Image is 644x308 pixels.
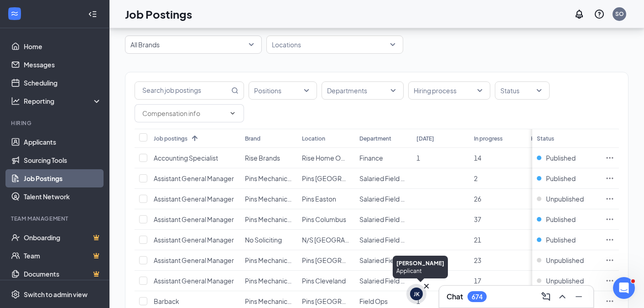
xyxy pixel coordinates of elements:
[245,135,260,142] div: Brand
[24,265,102,283] a: DocumentsCrown
[154,154,218,162] span: Accounting Specialist
[396,259,444,267] div: [PERSON_NAME]
[245,297,302,305] span: Pins Mechanical Co
[532,129,601,148] th: Status
[355,230,412,250] td: Salaried Field Ops
[416,154,420,162] span: 1
[472,293,483,301] div: 674
[546,215,576,224] span: Published
[297,230,354,250] td: N/S Dublin
[240,271,297,291] td: Pins Mechanical Co
[546,174,576,183] span: Published
[297,271,354,291] td: Pins Cleveland
[546,276,584,285] span: Unpublished
[302,215,346,223] span: Pins Columbus
[11,215,100,222] div: Team Management
[154,277,234,285] span: Assistant General Manager
[474,195,481,203] span: 26
[245,174,302,182] span: Pins Mechanical Co
[355,271,412,291] td: Salaried Field Ops
[88,10,97,19] svg: Collapse
[546,194,584,203] span: Unpublished
[359,174,413,182] span: Salaried Field Ops
[613,277,635,299] iframe: Intercom live chat
[546,153,576,162] span: Published
[355,148,412,168] td: Finance
[447,292,463,302] h3: Chat
[574,9,585,20] svg: Notifications
[11,290,20,299] svg: Settings
[240,148,297,168] td: Rise Brands
[359,195,413,203] span: Salaried Field Ops
[355,250,412,271] td: Salaried Field Ops
[557,291,568,302] svg: ChevronUp
[24,74,102,92] a: Scheduling
[355,168,412,189] td: Salaried Field Ops
[605,235,614,244] svg: Ellipses
[605,174,614,183] svg: Ellipses
[302,256,382,264] span: Pins [GEOGRAPHIC_DATA]
[297,250,354,271] td: Pins Pittsburgh
[605,153,614,162] svg: Ellipses
[474,174,478,182] span: 2
[359,277,413,285] span: Salaried Field Ops
[245,256,302,264] span: Pins Mechanical Co
[615,10,624,18] div: SO
[154,135,187,142] div: Job postings
[240,209,297,230] td: Pins Mechanical Co
[297,189,354,209] td: Pins Easton
[474,277,481,285] span: 17
[359,154,383,162] span: Finance
[605,276,614,285] svg: Ellipses
[359,215,413,223] span: Salaried Field Ops
[469,129,526,148] th: In progress
[24,169,102,187] a: Job Postings
[231,87,239,94] svg: MagnifyingGlass
[539,289,553,304] button: ComposeMessage
[302,297,382,305] span: Pins [GEOGRAPHIC_DATA]
[474,154,481,162] span: 14
[154,236,234,244] span: Assistant General Manager
[154,174,234,182] span: Assistant General Manager
[302,195,336,203] span: Pins Easton
[546,256,584,265] span: Unpublished
[297,148,354,168] td: Rise Home Office
[24,228,102,247] a: OnboardingCrown
[154,195,234,203] span: Assistant General Manager
[546,235,576,244] span: Published
[359,135,391,142] div: Department
[125,6,192,22] h1: Job Postings
[422,282,431,291] svg: Cross
[10,9,19,18] svg: WorkstreamLogo
[245,154,280,162] span: Rise Brands
[540,291,551,302] svg: ComposeMessage
[24,187,102,206] a: Talent Network
[245,277,302,285] span: Pins Mechanical Co
[154,215,234,223] span: Assistant General Manager
[135,82,229,99] input: Search job postings
[189,133,200,144] svg: ArrowUp
[414,290,420,298] div: JK
[297,209,354,230] td: Pins Columbus
[154,297,179,305] span: Barback
[555,289,570,304] button: ChevronUp
[605,215,614,224] svg: Ellipses
[229,110,236,117] svg: ChevronDown
[573,291,584,302] svg: Minimize
[240,250,297,271] td: Pins Mechanical Co
[302,174,382,182] span: Pins [GEOGRAPHIC_DATA]
[594,9,605,20] svg: QuestionInfo
[359,236,413,244] span: Salaried Field Ops
[355,209,412,230] td: Salaried Field Ops
[474,236,481,244] span: 21
[24,56,102,74] a: Messages
[396,267,444,275] div: Applicant
[526,129,583,148] th: Hired
[474,256,481,264] span: 23
[24,151,102,169] a: Sourcing Tools
[359,297,388,305] span: Field Ops
[302,154,355,162] span: Rise Home Office
[355,189,412,209] td: Salaried Field Ops
[24,247,102,265] a: TeamCrown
